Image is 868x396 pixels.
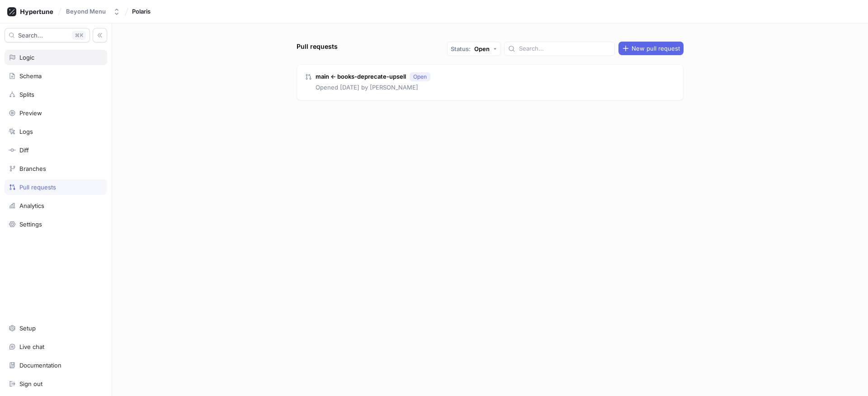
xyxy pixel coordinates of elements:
button: Search...K [5,28,90,42]
p: main ← books-deprecate-upsell [316,72,406,81]
div: Beyond Menu [66,8,106,15]
div: Pull requests [19,184,56,191]
span: Polaris [132,8,151,14]
span: New pull request [632,46,680,51]
div: Schema [19,72,42,80]
div: Preview [19,109,42,117]
div: Open [474,46,490,52]
div: Branches [19,165,46,172]
div: Sign out [19,380,42,387]
div: Documentation [19,362,61,369]
div: Splits [19,91,34,98]
input: Search... [519,44,611,53]
p: Opened [DATE] by [PERSON_NAME] [316,83,418,92]
div: Setup [19,325,36,332]
div: Analytics [19,202,44,209]
div: Logs [19,128,33,135]
a: Documentation [5,358,107,373]
div: K [72,31,86,40]
div: Live chat [19,343,44,350]
button: Status: Open [447,42,500,56]
p: Status: [451,46,471,52]
div: Settings [19,221,42,228]
div: Open [413,73,427,81]
button: New pull request [618,42,684,55]
div: Diff [19,146,29,154]
button: Beyond Menu [62,4,124,19]
span: Search... [18,33,43,38]
div: Pull requests [297,42,338,51]
div: Logic [19,54,34,61]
